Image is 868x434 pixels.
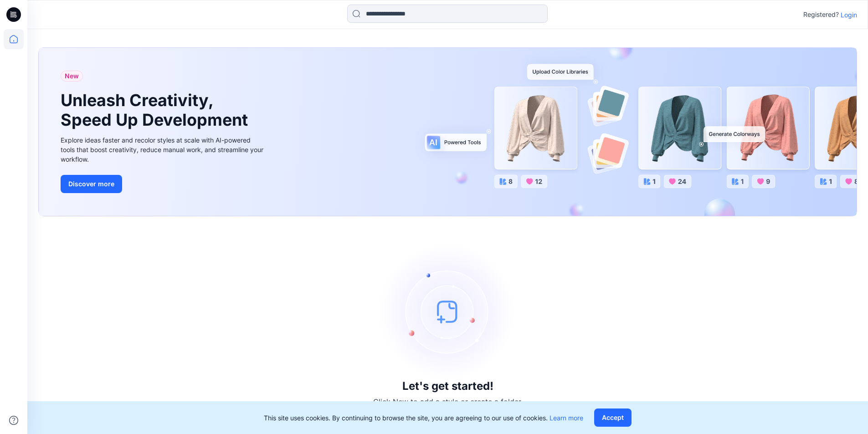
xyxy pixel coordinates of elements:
div: Explore ideas faster and recolor styles at scale with AI-powered tools that boost creativity, red... [61,135,266,164]
img: empty-state-image.svg [380,243,516,380]
p: Click New to add a style or create a folder. [373,396,523,407]
p: Registered? [803,9,839,20]
p: Login [841,10,857,20]
button: Accept [594,408,632,427]
button: Discover more [61,175,122,193]
h1: Unleash Creativity, Speed Up Development [61,91,252,130]
span: New [65,71,79,82]
p: This site uses cookies. By continuing to browse the site, you are agreeing to our use of cookies. [264,413,583,423]
h3: Let's get started! [402,380,493,393]
a: Learn more [550,414,583,422]
a: Discover more [61,175,266,193]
